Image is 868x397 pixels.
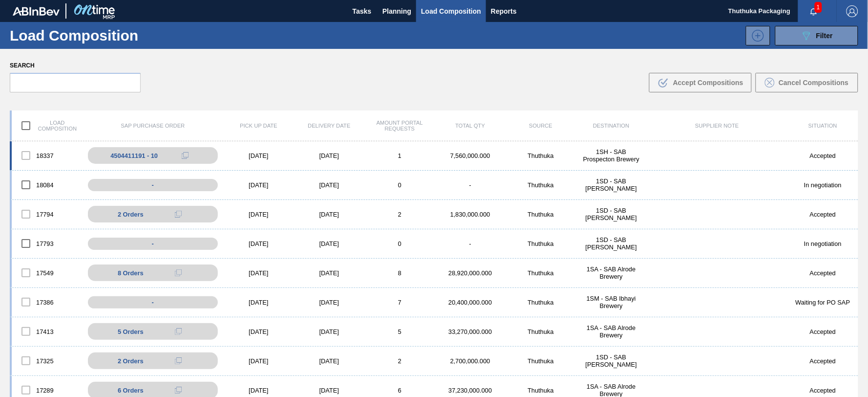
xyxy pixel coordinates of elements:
[13,7,60,16] img: TNhmsLtSVTkK8tSr43FrP2fwEKptu5GPRR3wAAAABJRU5ErkJggg==
[223,240,294,247] div: [DATE]
[506,211,576,218] div: Thuthuka
[788,387,858,394] div: Accepted
[506,328,576,335] div: Thuthuka
[223,211,294,218] div: [DATE]
[118,357,144,365] span: 2 Orders
[673,79,743,87] span: Accept Compositions
[788,152,858,159] div: Accepted
[351,5,373,17] span: Tasks
[223,152,294,159] div: [DATE]
[435,299,506,306] div: 20,400,000.000
[118,387,144,394] span: 6 Orders
[576,265,646,280] div: 1SA - SAB Alrode Brewery
[88,296,218,309] div: -
[756,73,858,92] button: Cancel Compositions
[294,152,364,159] div: [DATE]
[12,263,82,283] div: 17549
[364,120,435,132] div: Amount Portal Requests
[798,4,829,18] button: Notifications
[223,181,294,189] div: [DATE]
[223,299,294,306] div: [DATE]
[435,269,506,277] div: 28,920,000.000
[10,30,169,41] h1: Load Composition
[788,299,858,306] div: Waiting for PO SAP
[491,5,517,17] span: Reports
[12,321,82,342] div: 17413
[223,123,294,129] div: Pick up Date
[223,328,294,335] div: [DATE]
[435,123,506,129] div: Total Qty
[576,207,646,221] div: 1SD - SAB Rosslyn Brewery
[815,2,822,13] span: 1
[364,181,435,189] div: 0
[435,328,506,335] div: 33,270,000.000
[364,240,435,247] div: 0
[576,177,646,192] div: 1SD - SAB Rosslyn Brewery
[364,357,435,365] div: 2
[364,387,435,394] div: 6
[364,152,435,159] div: 1
[775,26,858,45] button: Filter
[435,240,506,247] div: -
[576,295,646,309] div: 1SM - SAB Ibhayi Brewery
[788,357,858,365] div: Accepted
[576,324,646,339] div: 1SA - SAB Alrode Brewery
[12,115,82,136] div: Load composition
[506,387,576,394] div: Thuthuka
[294,240,364,247] div: [DATE]
[421,5,481,17] span: Load Composition
[435,387,506,394] div: 37,230,000.000
[741,26,770,45] div: New Load Composition
[506,357,576,365] div: Thuthuka
[576,236,646,251] div: 1SD - SAB Rosslyn Brewery
[10,59,141,73] label: Search
[12,351,82,371] div: 17325
[169,355,188,367] div: Copy
[294,357,364,365] div: [DATE]
[506,240,576,247] div: Thuthuka
[169,208,188,220] div: Copy
[12,175,82,195] div: 18084
[294,299,364,306] div: [DATE]
[576,123,646,129] div: Destination
[576,148,646,163] div: 1SH - SAB Prospecton Brewery
[649,73,752,92] button: Accept Compositions
[88,238,218,250] div: -
[788,269,858,277] div: Accepted
[118,211,144,218] span: 2 Orders
[169,326,188,337] div: Copy
[294,123,364,129] div: Delivery Date
[788,181,858,189] div: In negotiation
[506,299,576,306] div: Thuthuka
[223,357,294,365] div: [DATE]
[12,292,82,312] div: 17386
[223,269,294,277] div: [DATE]
[294,269,364,277] div: [DATE]
[435,357,506,365] div: 2,700,000.000
[788,211,858,218] div: Accepted
[12,233,82,254] div: 17793
[788,240,858,247] div: In negotiation
[169,384,188,396] div: Copy
[118,328,144,335] span: 5 Orders
[364,299,435,306] div: 7
[110,152,158,159] div: 4504411191 - 10
[12,145,82,166] div: 18337
[294,328,364,335] div: [DATE]
[506,152,576,159] div: Thuthuka
[82,123,223,129] div: SAP Purchase Order
[382,5,411,17] span: Planning
[647,123,788,129] div: Supplier Note
[788,123,858,129] div: Situation
[506,269,576,277] div: Thuthuka
[88,179,218,191] div: -
[779,79,848,87] span: Cancel Compositions
[12,204,82,224] div: 17794
[175,150,195,161] div: Copy
[576,353,646,368] div: 1SD - SAB Rosslyn Brewery
[364,211,435,218] div: 2
[294,387,364,394] div: [DATE]
[364,269,435,277] div: 8
[788,328,858,335] div: Accepted
[435,181,506,189] div: -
